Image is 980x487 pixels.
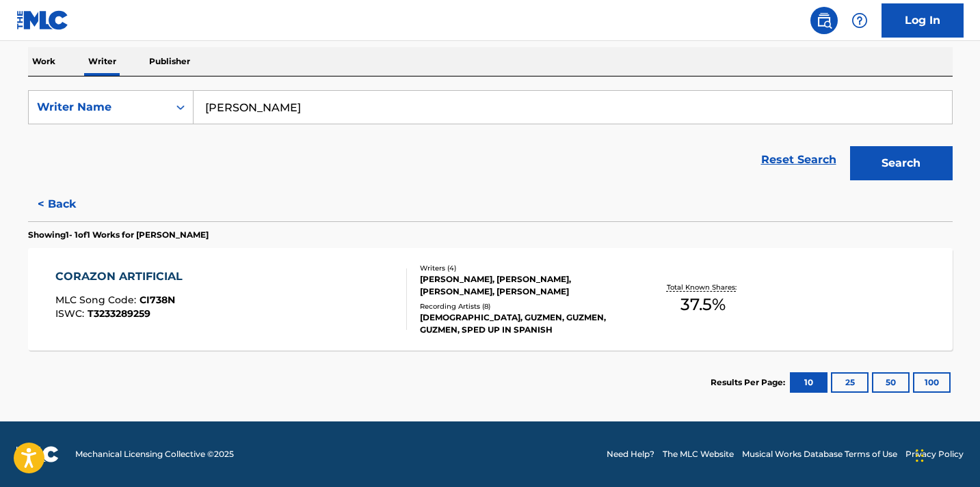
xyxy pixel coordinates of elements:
form: Search Form [28,90,953,187]
a: Need Help? [607,448,654,460]
button: 50 [872,372,910,393]
span: CI738N [140,294,175,306]
span: ISWC : [55,307,88,320]
div: Writers ( 4 ) [420,263,626,273]
p: Showing 1 - 1 of 1 Works for [PERSON_NAME] [28,229,209,241]
img: help [851,12,868,29]
a: Log In [882,3,964,38]
div: Recording Artists ( 8 ) [420,301,626,311]
div: [PERSON_NAME], [PERSON_NAME], [PERSON_NAME], [PERSON_NAME] [420,273,626,298]
button: 100 [913,372,951,393]
p: Results Per Page: [711,376,789,389]
span: 37.5 % [680,292,726,317]
button: < Back [28,187,110,221]
span: T3233289259 [88,307,150,320]
p: Work [28,47,59,76]
div: [DEMOGRAPHIC_DATA], GUZMEN, GUZMEN, GUZMEN, SPED UP IN SPANISH [420,311,626,336]
div: Writer Name [37,99,160,115]
a: Privacy Policy [905,448,964,460]
a: The MLC Website [663,448,734,460]
p: Publisher [145,47,194,76]
a: Reset Search [754,145,843,175]
div: Drag [916,435,924,476]
button: 25 [831,372,869,393]
a: CORAZON ARTIFICIALMLC Song Code:CI738NISWC:T3233289259Writers (4)[PERSON_NAME], [PERSON_NAME], [P... [28,248,953,350]
p: Writer [84,47,120,76]
button: 10 [790,372,827,393]
a: Musical Works Database Terms of Use [742,448,897,460]
span: Mechanical Licensing Collective © 2025 [75,448,234,460]
a: Public Search [810,7,838,34]
div: Help [846,7,873,34]
div: CORAZON ARTIFICIAL [55,268,189,285]
img: logo [16,446,59,462]
button: Search [850,146,953,180]
img: search [816,12,832,29]
p: Total Known Shares: [667,282,740,292]
iframe: Chat Widget [912,421,980,487]
span: MLC Song Code : [55,294,140,306]
img: MLC Logo [16,10,69,30]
